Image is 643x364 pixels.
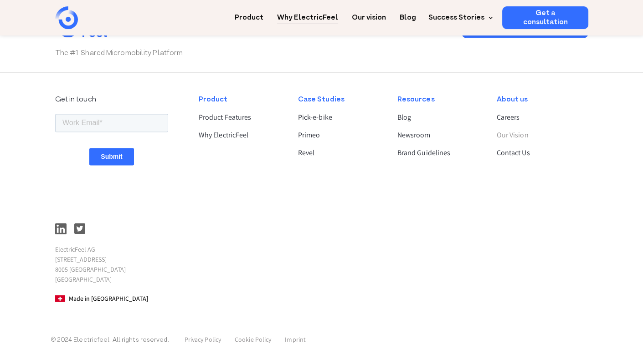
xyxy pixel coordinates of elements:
a: Get a consultation [502,6,588,29]
a: Product Features [199,112,283,123]
div: Resources [397,94,481,105]
a: Our Vision [497,130,581,141]
p: © 2024 Electricfeel. All rights reserved. [51,335,169,346]
div: About us [497,94,581,105]
a: Pick-e-bike [298,112,382,123]
div: Success Stories [428,12,484,23]
a: Revel [298,147,382,158]
a: Newsroom [397,130,481,141]
div: Get in touch [55,94,168,105]
a: Blog [397,112,481,123]
a: Our vision [352,6,386,23]
iframe: Chatbot [583,304,630,351]
p: Made in [GEOGRAPHIC_DATA] [55,293,168,303]
a: Primeo [298,130,382,141]
a: Blog [400,6,416,23]
a: Cookie Policy [235,335,271,344]
p: The #1 Shared Micromobility Platform [55,48,453,59]
div: Success Stories [423,6,495,29]
a: Imprint [285,335,306,344]
a: home [55,6,128,29]
div: Case Studies [298,94,382,105]
a: Careers [497,112,581,123]
iframe: Form 1 [55,112,168,212]
p: ElectricFeel AG [STREET_ADDRESS] 8005 [GEOGRAPHIC_DATA] [GEOGRAPHIC_DATA] [55,244,168,284]
div: Product [199,94,283,105]
a: Why ElectricFeel [199,130,283,141]
a: Contact Us [497,147,581,158]
a: Privacy Policy [185,335,221,344]
a: Product [235,6,263,23]
a: Why ElectricFeel [277,6,338,23]
a: Brand Guidelines [397,147,481,158]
